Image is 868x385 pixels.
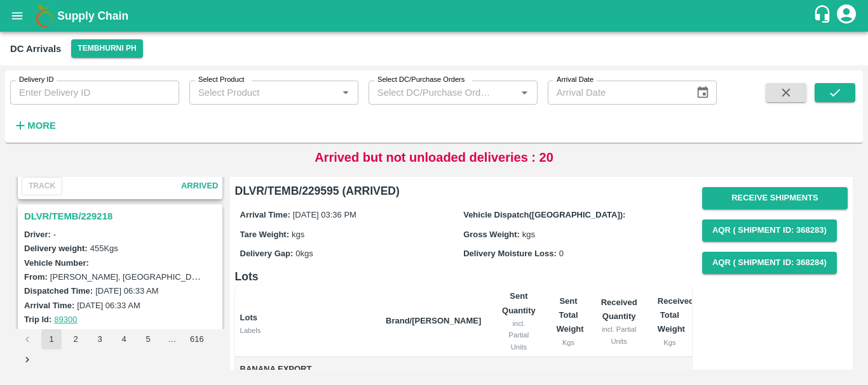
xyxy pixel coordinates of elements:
[54,315,77,324] a: 89300
[691,81,715,105] button: Choose date
[10,81,179,105] input: Enter Delivery ID
[15,329,225,370] nav: pagination navigation
[372,84,496,101] input: Select DC/Purchase Orders
[601,323,637,347] div: incl. Partial Units
[24,230,51,239] label: Driver:
[557,337,581,348] div: Kgs
[24,244,88,253] label: Delivery weight:
[32,3,57,29] img: logo
[162,334,182,346] div: …
[193,84,334,101] input: Select Product
[24,286,93,296] label: Dispatched Time:
[19,75,53,85] label: Delivery ID
[90,329,110,349] button: Go to page 3
[559,249,564,258] span: 0
[71,39,142,58] button: Select DC
[463,210,625,219] label: Vehicle Dispatch([GEOGRAPHIC_DATA]):
[198,75,244,85] label: Select Product
[50,271,480,282] label: [PERSON_NAME], [GEOGRAPHIC_DATA], [GEOGRAPHIC_DATA], [GEOGRAPHIC_DATA], [GEOGRAPHIC_DATA]
[240,249,294,258] label: Delivery Gap:
[502,291,536,315] b: Sent Quantity
[522,230,535,239] span: kgs
[57,10,128,22] b: Supply Chain
[601,297,637,321] b: Received Quantity
[114,329,134,349] button: Go to page 4
[292,230,304,239] span: kgs
[557,296,584,334] b: Sent Total Weight
[293,210,356,219] span: [DATE] 03:36 PM
[17,349,37,370] button: Go to next page
[240,210,290,219] label: Arrival Time:
[463,249,557,258] label: Delivery Moisture Loss:
[90,244,118,253] label: 455 Kgs
[557,75,593,85] label: Arrival Date
[24,301,74,310] label: Arrival Time:
[386,316,481,325] b: Brand/[PERSON_NAME]
[835,3,858,29] div: account of current user
[813,4,835,27] div: customer-support
[181,179,219,193] span: arrived
[702,187,848,209] button: Receive Shipments
[240,230,290,239] label: Tare Weight:
[77,301,140,310] label: [DATE] 06:33 AM
[24,208,220,225] h3: DLVR/TEMB/229218
[501,318,536,353] div: incl. Partial Units
[240,362,376,377] span: Banana Export
[24,315,51,324] label: Trip Id:
[658,337,682,348] div: Kgs
[24,258,89,268] label: Vehicle Number:
[53,230,56,239] span: -
[295,249,313,258] span: 0 kgs
[27,121,56,131] strong: More
[337,84,354,101] button: Open
[41,329,62,349] button: page 1
[240,325,376,336] div: Labels
[235,182,692,200] h6: DLVR/TEMB/229595 (ARRIVED)
[377,75,465,85] label: Select DC/Purchase Orders
[463,230,520,239] label: Gross Weight:
[24,272,48,282] label: From:
[95,286,158,296] label: [DATE] 06:33 AM
[702,219,837,242] button: AQR ( Shipment Id: 368283)
[658,296,694,334] b: Received Total Weight
[3,1,32,30] button: open drawer
[240,313,257,322] b: Lots
[65,329,86,349] button: Go to page 2
[702,252,837,274] button: AQR ( Shipment Id: 368284)
[235,268,692,285] h6: Lots
[10,41,61,57] div: DC Arrivals
[315,148,553,167] p: Arrived but not unloaded deliveries : 20
[186,329,208,349] button: Go to page 616
[10,115,59,136] button: More
[516,84,532,101] button: Open
[138,329,158,349] button: Go to page 5
[548,81,686,105] input: Arrival Date
[57,7,813,25] a: Supply Chain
